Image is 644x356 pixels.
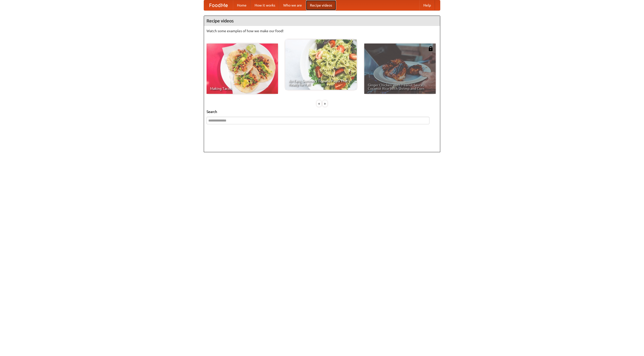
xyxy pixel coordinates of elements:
img: 483408.png [428,46,433,51]
h4: Recipe videos [204,16,440,26]
span: An Easy, Summery Tomato Pasta That's Ready for Fall [289,79,353,86]
a: Recipe videos [306,0,336,10]
a: Making Tacos [207,44,278,94]
a: Who we are [279,0,306,10]
a: Home [233,0,251,10]
a: An Easy, Summery Tomato Pasta That's Ready for Fall [285,39,357,90]
div: » [323,100,327,107]
a: FoodMe [204,0,233,10]
div: « [317,100,321,107]
p: Watch some examples of how we make our food! [207,28,437,33]
a: How it works [251,0,279,10]
h5: Search [207,109,437,114]
span: Making Tacos [210,87,274,90]
a: Help [419,0,435,10]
